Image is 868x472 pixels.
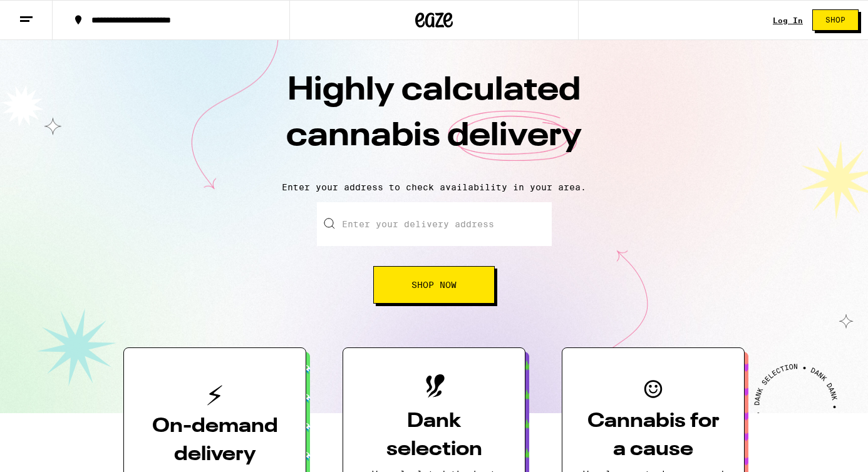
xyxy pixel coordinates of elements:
button: Shop [812,9,859,31]
input: Enter your delivery address [317,202,552,246]
p: Enter your address to check availability in your area. [13,182,855,192]
span: Shop Now [411,280,457,289]
h3: On-demand delivery [144,413,286,469]
h3: Cannabis for a cause [582,408,724,464]
h1: Highly calculated cannabis delivery [215,68,653,172]
h3: Dank selection [363,408,505,464]
a: Shop [803,9,868,31]
button: Shop Now [373,266,495,304]
span: Shop [825,16,845,24]
a: Log In [773,16,803,24]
